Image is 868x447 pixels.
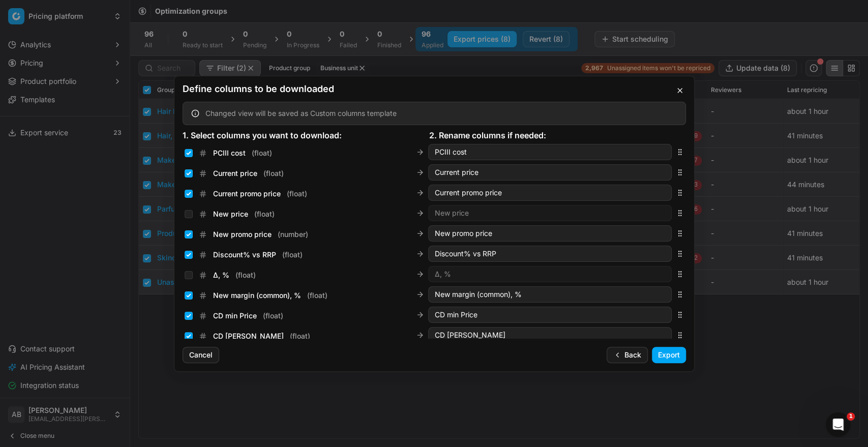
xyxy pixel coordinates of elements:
button: Export [652,347,686,363]
span: ( float ) [307,290,327,301]
span: ( float ) [254,209,275,219]
span: CD [PERSON_NAME] [213,331,284,341]
span: Current price [213,168,257,178]
iframe: Intercom live chat [826,412,850,437]
span: ( float ) [252,148,272,158]
span: ( number ) [278,229,308,240]
span: CD min Price [213,311,257,321]
button: Cancel [183,347,219,363]
div: Changed view will be saved as Custom columns template [205,108,677,118]
span: New price [213,209,248,219]
div: 2. Rename columns if needed: [429,129,676,141]
span: PCIII cost [213,148,246,158]
span: 1 [847,412,855,421]
button: Back [607,347,648,363]
span: ( float ) [287,189,307,199]
span: ( float ) [263,311,283,321]
h2: Define columns to be downloaded [183,84,686,94]
span: Δ, % [213,270,229,280]
span: Current promo price [213,189,281,199]
div: 1. Select columns you want to download: [183,129,429,141]
span: ( float ) [290,331,310,341]
span: Discount% vs RRP [213,250,276,260]
span: ( float ) [282,250,303,260]
span: ( float ) [263,168,284,178]
span: New margin (common), % [213,290,301,301]
span: ( float ) [235,270,256,280]
span: New promo price [213,229,272,240]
